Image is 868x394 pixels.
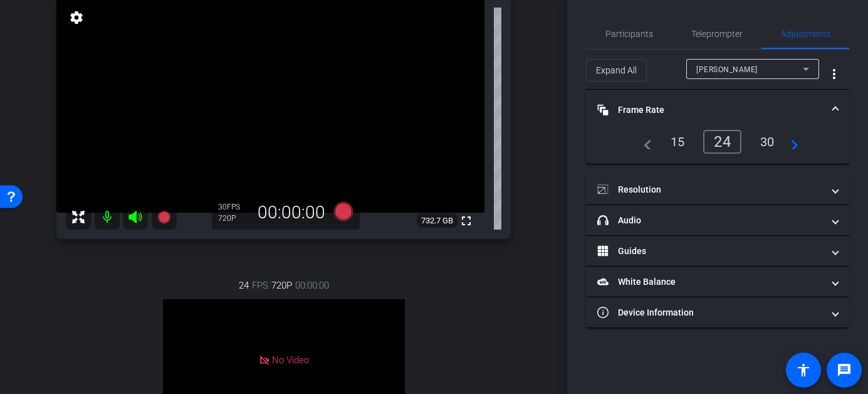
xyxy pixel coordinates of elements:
mat-panel-title: Audio [597,214,823,227]
mat-expansion-panel-header: Audio [586,205,849,235]
div: 30 [751,131,784,152]
span: Adjustments [781,29,830,38]
div: 15 [661,131,694,152]
span: 732.7 GB [417,213,458,228]
mat-panel-title: Guides [597,245,823,258]
div: Frame Rate [586,130,849,164]
span: No Video [272,354,309,365]
span: 24 [239,279,249,292]
mat-expansion-panel-header: Resolution [586,174,849,205]
mat-expansion-panel-header: Device Information [586,297,849,327]
mat-expansion-panel-header: Frame Rate [586,90,849,130]
mat-panel-title: Frame Rate [597,104,823,117]
div: 30 [218,202,249,212]
mat-icon: more_vert [827,67,842,82]
span: [PERSON_NAME] [696,65,758,74]
mat-panel-title: White Balance [597,275,823,289]
span: FPS [227,203,240,211]
mat-panel-title: Device Information [597,306,823,319]
mat-icon: navigate_before [637,134,652,149]
span: FPS [252,279,268,292]
mat-icon: accessibility [796,363,811,378]
span: Participants [605,29,653,38]
mat-icon: navigate_next [783,134,798,149]
div: 24 [703,130,741,154]
div: 00:00:00 [249,202,333,223]
span: 00:00:00 [295,279,329,292]
span: Expand All [596,58,637,82]
button: More Options for Adjustments Panel [819,59,849,89]
mat-icon: fullscreen [459,213,474,228]
span: Teleprompter [691,29,743,38]
mat-panel-title: Resolution [597,183,823,196]
mat-icon: settings [68,10,85,25]
mat-icon: message [837,363,852,378]
button: Expand All [586,59,647,82]
div: 720P [218,213,249,223]
mat-expansion-panel-header: White Balance [586,267,849,297]
mat-expansion-panel-header: Guides [586,236,849,266]
span: 720P [271,279,292,292]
